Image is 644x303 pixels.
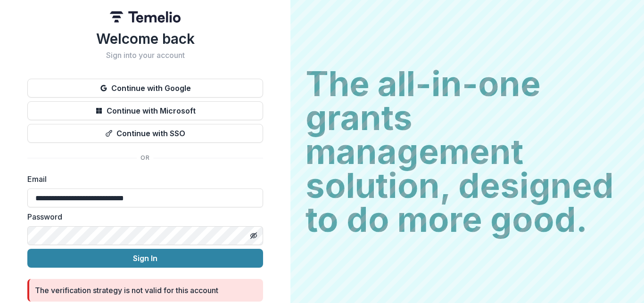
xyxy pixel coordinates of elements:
button: Continue with Google [27,79,263,98]
label: Email [27,173,257,185]
div: The verification strategy is not valid for this account [35,285,218,296]
label: Password [27,211,257,222]
h2: Sign into your account [27,51,263,60]
button: Continue with Microsoft [27,101,263,120]
button: Toggle password visibility [246,228,261,243]
h1: Welcome back [27,30,263,47]
button: Sign In [27,249,263,268]
img: Temelio [110,11,181,23]
button: Continue with SSO [27,124,263,143]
